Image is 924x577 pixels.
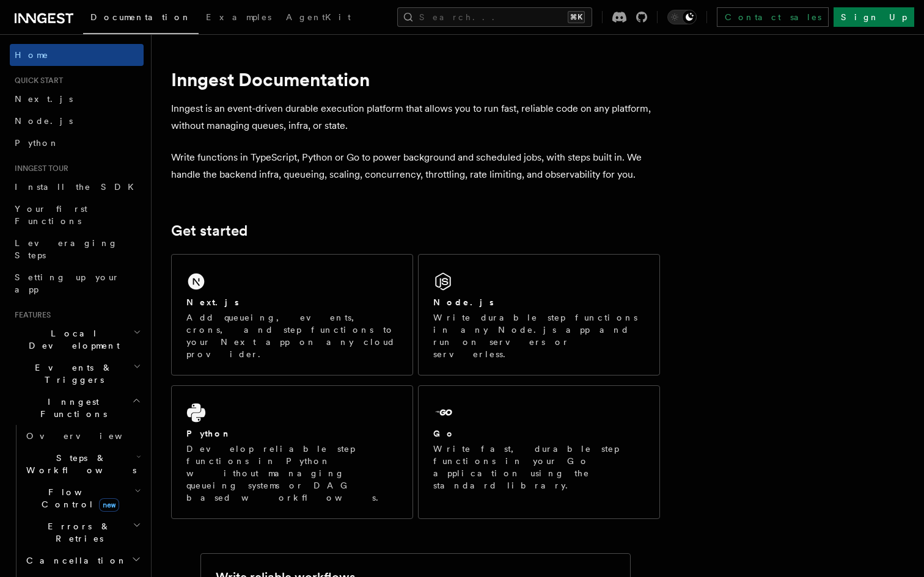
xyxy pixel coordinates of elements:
[10,88,144,110] a: Next.js
[10,44,144,66] a: Home
[21,520,133,545] span: Errors & Retries
[397,7,592,27] button: Search...⌘K
[10,391,144,425] button: Inngest Functions
[171,149,660,183] p: Write functions in TypeScript, Python or Go to power background and scheduled jobs, with steps bu...
[26,431,152,441] span: Overview
[171,385,413,519] a: PythonDevelop reliable step functions in Python without managing queueing systems or DAG based wo...
[186,296,239,308] h2: Next.js
[15,116,73,126] span: Node.js
[10,198,144,232] a: Your first Functions
[279,4,358,33] a: AgentKit
[433,311,645,360] p: Write durable step functions in any Node.js app and run on servers or serverless.
[10,322,144,357] button: Local Development
[171,100,660,134] p: Inngest is an event-driven durable execution platform that allows you to run fast, reliable code ...
[21,486,134,510] span: Flow Control
[10,76,63,85] span: Quick start
[171,254,413,376] a: Next.jsAdd queueing, events, crons, and step functions to your Next app on any cloud provider.
[10,266,144,300] a: Setting up your app
[171,68,660,90] h1: Inngest Documentation
[21,515,144,550] button: Errors & Retries
[15,238,118,260] span: Leveraging Steps
[418,254,660,376] a: Node.jsWrite durable step functions in any Node.js app and run on servers or serverless.
[433,443,645,492] p: Write fast, durable step functions in your Go application using the standard library.
[286,12,351,22] span: AgentKit
[10,327,133,352] span: Local Development
[21,550,144,572] button: Cancellation
[10,232,144,266] a: Leveraging Steps
[21,425,144,447] a: Overview
[199,4,279,33] a: Examples
[186,443,398,504] p: Develop reliable step functions in Python without managing queueing systems or DAG based workflows.
[433,296,494,308] h2: Node.js
[418,385,660,519] a: GoWrite fast, durable step functions in your Go application using the standard library.
[10,164,68,173] span: Inngest tour
[15,182,141,192] span: Install the SDK
[21,452,136,476] span: Steps & Workflows
[10,310,51,320] span: Features
[90,12,191,22] span: Documentation
[171,222,248,239] a: Get started
[21,554,127,567] span: Cancellation
[667,10,697,24] button: Toggle dark mode
[10,132,144,154] a: Python
[10,396,132,420] span: Inngest Functions
[717,7,829,27] a: Contact sales
[21,481,144,515] button: Flow Controlnew
[206,12,271,22] span: Examples
[99,498,119,512] span: new
[15,272,120,294] span: Setting up your app
[433,427,455,440] h2: Go
[21,447,144,481] button: Steps & Workflows
[15,94,73,104] span: Next.js
[834,7,914,27] a: Sign Up
[83,4,199,34] a: Documentation
[10,357,144,391] button: Events & Triggers
[10,176,144,198] a: Install the SDK
[568,11,585,23] kbd: ⌘K
[10,361,133,386] span: Events & Triggers
[15,49,49,61] span: Home
[15,204,87,226] span: Your first Functions
[15,138,59,148] span: Python
[10,110,144,132] a: Node.js
[186,311,398,360] p: Add queueing, events, crons, and step functions to your Next app on any cloud provider.
[186,427,232,440] h2: Python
